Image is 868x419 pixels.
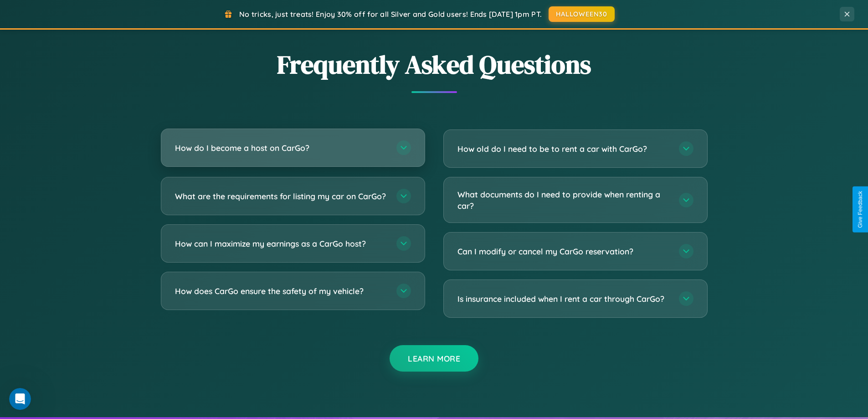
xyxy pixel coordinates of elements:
button: HALLOWEEN30 [549,6,615,22]
h2: Frequently Asked Questions [161,47,708,82]
iframe: Intercom live chat [9,388,31,410]
h3: Can I modify or cancel my CarGo reservation? [457,246,670,257]
button: Learn More [390,345,478,372]
h3: How can I maximize my earnings as a CarGo host? [175,238,387,249]
h3: Is insurance included when I rent a car through CarGo? [457,293,670,305]
div: Give Feedback [857,191,863,228]
h3: What documents do I need to provide when renting a car? [457,189,670,211]
h3: How do I become a host on CarGo? [175,142,387,154]
h3: How old do I need to be to rent a car with CarGo? [457,143,670,155]
h3: How does CarGo ensure the safety of my vehicle? [175,285,387,297]
h3: What are the requirements for listing my car on CarGo? [175,191,387,202]
span: No tricks, just treats! Enjoy 30% off for all Silver and Gold users! Ends [DATE] 1pm PT. [239,10,542,19]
